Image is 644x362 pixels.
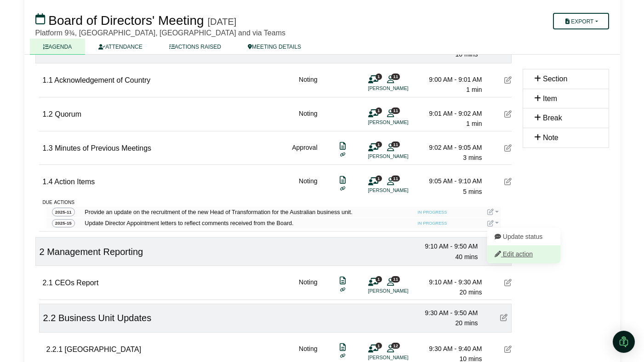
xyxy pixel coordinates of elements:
div: Noting [299,176,317,197]
span: 11 [391,276,400,282]
span: 1 [376,343,382,349]
span: Business Unit Updates [58,313,151,323]
div: [DATE] [207,16,236,27]
span: Break [543,114,562,122]
div: 9:00 AM - 9:01 AM [418,74,482,85]
span: 1.4 [43,178,53,186]
span: 1 [376,74,382,79]
span: 20 mins [455,319,478,327]
span: 11 [391,141,400,147]
div: 9:01 AM - 9:02 AM [418,108,482,119]
span: 11 [391,107,400,113]
div: 9:30 AM - 9:40 AM [418,344,482,354]
span: 11 [391,175,400,181]
div: 9:02 AM - 9:05 AM [418,142,482,153]
span: 1.2 [43,110,53,118]
span: Action Items [54,178,95,186]
span: 1 [376,141,382,147]
span: Acknowledgement of Country [54,76,150,84]
div: 9:10 AM - 9:50 AM [414,241,478,251]
div: Open Intercom Messenger [613,331,635,353]
li: [PERSON_NAME] [368,119,437,126]
a: ACTIONS RAISED [156,39,234,55]
div: Noting [299,108,317,129]
span: 2.2.1 [46,345,63,353]
span: [GEOGRAPHIC_DATA] [65,345,142,353]
span: 1 [376,175,382,181]
div: due actions [43,197,512,207]
div: Approval [292,142,317,163]
span: 12 [391,343,400,349]
span: Note [543,134,559,141]
span: Minutes of Previous Meetings [55,144,151,152]
span: 3 mins [463,154,482,161]
span: 20 mins [459,288,482,296]
span: IN PROGRESS [415,220,450,227]
span: Provide an update on the recruitment of the new Head of Transformation for the Australian busines... [83,208,399,217]
span: 1 [376,276,382,282]
span: 40 mins [455,253,478,260]
button: Edit action [487,245,561,263]
span: Management Reporting [47,247,143,257]
span: 2 [40,247,45,257]
span: Section [543,75,567,83]
span: 5 mins [463,188,482,195]
a: ATTENDANCE [85,39,155,55]
li: [PERSON_NAME] [368,354,437,362]
span: IN PROGRESS [415,209,450,216]
span: 1 [376,107,382,113]
li: [PERSON_NAME] [368,153,437,160]
span: 10 mins [455,51,478,58]
span: 2025-15 [52,219,75,228]
a: AGENDA [30,39,85,55]
div: 9:30 AM - 9:50 AM [414,308,478,318]
span: Quorum [55,110,81,118]
li: [PERSON_NAME] [368,187,437,194]
span: 1.3 [43,144,53,152]
span: 1 min [466,86,482,93]
span: Item [543,95,557,102]
div: Noting [299,74,317,95]
span: Platform 9¾, [GEOGRAPHIC_DATA], [GEOGRAPHIC_DATA] and via Teams [35,29,285,37]
span: CEOs Report [55,279,98,287]
div: 9:05 AM - 9:10 AM [418,176,482,186]
span: 1.1 [43,76,53,84]
button: Export [553,13,609,29]
button: Update status [487,228,561,245]
span: 2025-11 [52,208,75,216]
li: [PERSON_NAME] [368,85,437,92]
div: 9:10 AM - 9:30 AM [418,277,482,287]
span: 2.2 [43,313,56,323]
div: Noting [299,277,317,298]
span: Update Director Appointment letters to reflect comments received from the Board. [83,219,399,228]
span: 11 [391,74,400,79]
a: MEETING DETAILS [234,39,314,55]
span: Board of Directors' Meeting [48,13,204,28]
span: 1 min [466,120,482,127]
li: [PERSON_NAME] [368,287,437,295]
span: 2.1 [43,279,53,287]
